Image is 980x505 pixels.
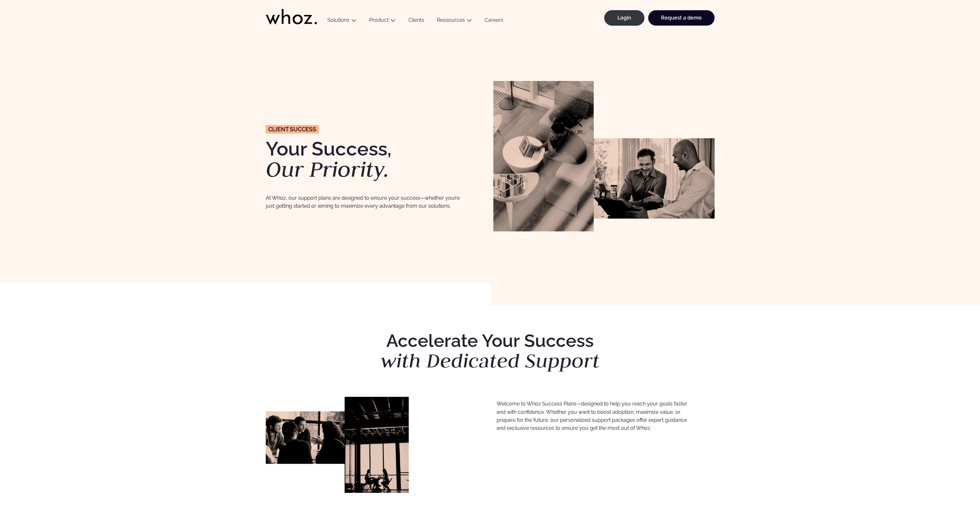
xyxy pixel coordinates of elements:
a: Careers [478,17,510,26]
a: Login [604,10,644,26]
em: with Dedicated Support [381,348,600,373]
a: Ressources [437,17,465,23]
button: Solutions [321,17,363,26]
a: Product [369,17,389,23]
button: Ressources [431,17,478,26]
h1: Your Success, [266,139,487,180]
em: Our Priority. [266,155,389,183]
a: Clients [402,17,431,26]
span: Client Success [268,126,316,132]
p: At Whoz, our support plans are designed to ensure your success—whether you’re just getting starte... [266,194,465,210]
button: Product [363,17,402,26]
a: Request a demo [648,10,715,26]
p: Welcome to Whoz Success Plans—designed to help you reach your goals faster and with confidence. W... [497,400,693,432]
strong: Accelerate Your Success [386,330,594,351]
